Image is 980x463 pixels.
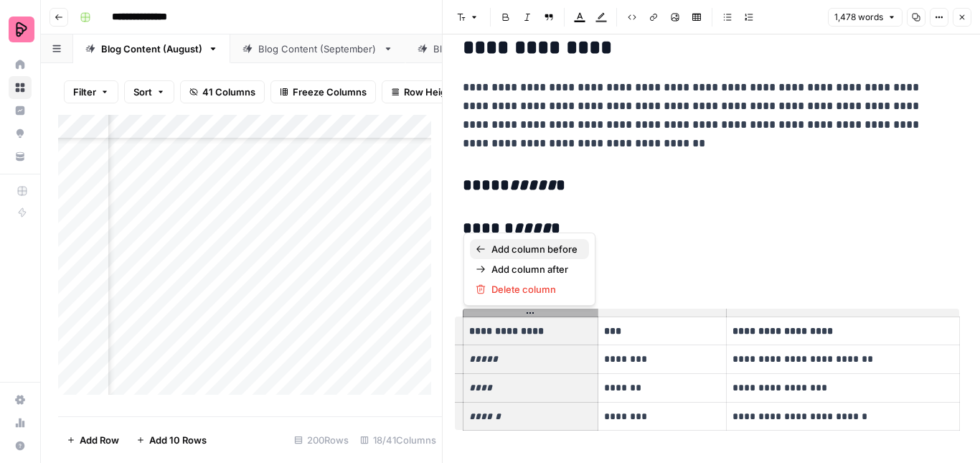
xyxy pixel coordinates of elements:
a: Blog Content (September) [230,34,405,63]
span: Freeze Columns [293,85,367,99]
span: Add 10 Rows [149,433,207,447]
span: Filter [73,85,96,99]
button: Workspace: Preply [9,11,32,47]
button: Sort [124,80,174,103]
span: Add column after [491,262,578,276]
button: 1,478 words [828,8,903,27]
div: Blog Content (August) [101,42,202,56]
span: Add Row [80,433,119,447]
span: Row Height [404,85,456,99]
div: 200 Rows [288,429,354,452]
button: Add 10 Rows [128,429,215,452]
span: Sort [133,85,152,99]
span: Add column before [491,242,578,256]
a: Insights [9,99,32,122]
span: 1,478 words [834,11,883,24]
a: Your Data [9,145,32,168]
button: Filter [64,80,118,103]
a: Opportunities [9,122,32,145]
button: Freeze Columns [270,80,376,103]
a: Browse [9,76,32,99]
button: 41 Columns [180,80,265,103]
button: Add Row [58,429,128,452]
span: Delete column [491,282,578,296]
button: Help + Support [9,434,32,457]
a: Blog Content (July) [405,34,550,63]
a: Home [9,53,32,76]
img: Preply Logo [9,17,34,42]
a: Usage [9,411,32,434]
span: 41 Columns [202,85,255,99]
a: Settings [9,388,32,411]
div: Blog Content (September) [258,42,377,56]
a: Blog Content (August) [73,34,230,63]
button: Row Height [382,80,465,103]
div: Blog Content (July) [433,42,522,56]
div: 18/41 Columns [354,429,442,452]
